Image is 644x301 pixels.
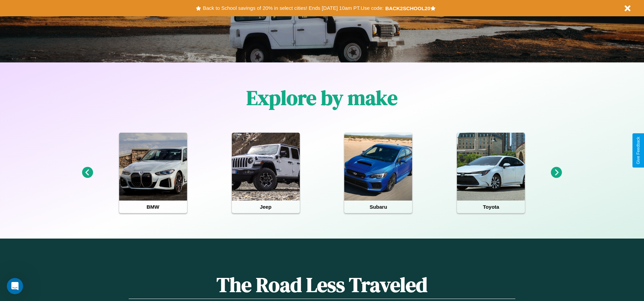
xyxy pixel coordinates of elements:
[7,278,23,294] iframe: Intercom live chat
[457,201,525,213] h4: Toyota
[344,201,412,213] h4: Subaru
[385,5,430,11] b: BACK2SCHOOL20
[246,84,398,112] h1: Explore by make
[201,3,385,13] button: Back to School savings of 20% in select cities! Ends [DATE] 10am PT.Use code:
[232,201,300,213] h4: Jeep
[129,271,515,299] h1: The Road Less Traveled
[119,201,187,213] h4: BMW
[636,137,641,164] div: Give Feedback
